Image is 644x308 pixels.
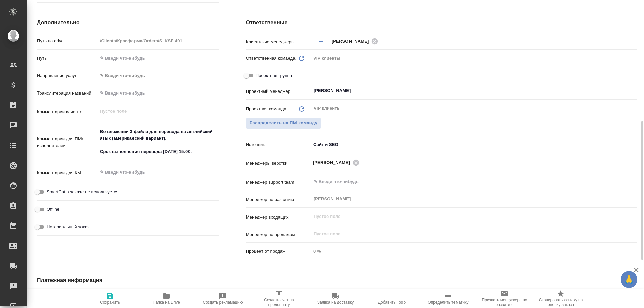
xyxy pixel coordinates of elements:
input: ✎ Введи что-нибудь [313,178,612,186]
input: Пустое поле [313,230,621,238]
p: Направление услуг [37,72,98,79]
button: Добавить менеджера [313,33,329,49]
p: Комментарии для ПМ/исполнителей [37,136,98,149]
p: Транслитерация названий [37,90,98,97]
p: Ответственная команда [246,55,296,62]
div: [PERSON_NAME] [332,37,380,45]
span: Создать рекламацию [203,300,243,305]
span: SmartCat в заказе не используется [47,189,118,195]
button: Определить тематику [420,289,476,308]
p: Комментарии клиента [37,109,98,115]
span: Проектная группа [256,72,292,79]
span: Сохранить [100,300,120,305]
p: Менеджер support team [246,179,311,186]
input: Пустое поле [313,212,621,221]
button: Призвать менеджера по развитию [476,289,533,308]
span: Определить тематику [428,300,468,305]
textarea: Во вложении 3 файла для перевода на английский язык (американский вариант). Срок выполнения перев... [98,126,219,158]
span: Создать счет на предоплату [255,298,303,307]
div: ✎ Введи что-нибудь [100,72,211,79]
input: ✎ Введи что-нибудь [98,53,219,63]
p: Путь [37,55,98,62]
span: Скопировать ссылку на оценку заказа [537,298,585,307]
p: Клиентские менеджеры [246,39,311,45]
h4: Дополнительно [37,19,219,27]
button: Создать счет на предоплату [251,289,307,308]
div: [PERSON_NAME] [313,158,361,167]
span: В заказе уже есть ответственный ПМ или ПМ группа [246,117,321,129]
span: Распределить на ПМ-команду [250,119,318,127]
h4: Ответственные [246,19,637,27]
button: Open [633,41,634,42]
button: 🙏 [621,271,637,288]
span: 🙏 [623,272,635,287]
p: Менеджеры верстки [246,160,311,167]
button: Open [633,90,634,91]
span: Папка на Drive [153,300,180,305]
div: Сайт и SEO [311,139,637,150]
button: Распределить на ПМ-команду [246,117,321,129]
p: Менеджер по продажам [246,231,311,238]
input: Пустое поле [311,246,637,256]
button: Папка на Drive [138,289,195,308]
span: Offline [47,206,59,213]
p: Процент от продаж [246,248,311,255]
button: Скопировать ссылку на оценку заказа [533,289,589,308]
div: VIP клиенты [311,53,637,64]
button: Создать рекламацию [195,289,251,308]
input: ✎ Введи что-нибудь [98,88,219,98]
button: Open [633,181,634,182]
button: Заявка на доставку [307,289,364,308]
p: Путь на drive [37,38,98,44]
span: Нотариальный заказ [47,224,89,230]
span: Призвать менеджера по развитию [480,298,529,307]
span: [PERSON_NAME] [332,38,373,45]
p: Менеджер входящих [246,214,311,221]
p: Источник [246,141,311,148]
p: Проектная команда [246,106,286,112]
div: ✎ Введи что-нибудь [98,70,219,81]
span: Добавить Todo [378,300,406,305]
p: Комментарии для КМ [37,170,98,176]
span: Заявка на доставку [317,300,354,305]
button: Open [633,162,634,163]
p: Менеджер по развитию [246,196,311,203]
button: Сохранить [82,289,138,308]
input: Пустое поле [98,36,219,46]
h4: Платежная информация [37,276,428,284]
p: Проектный менеджер [246,88,311,95]
span: [PERSON_NAME] [313,159,354,166]
button: Добавить Todo [364,289,420,308]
